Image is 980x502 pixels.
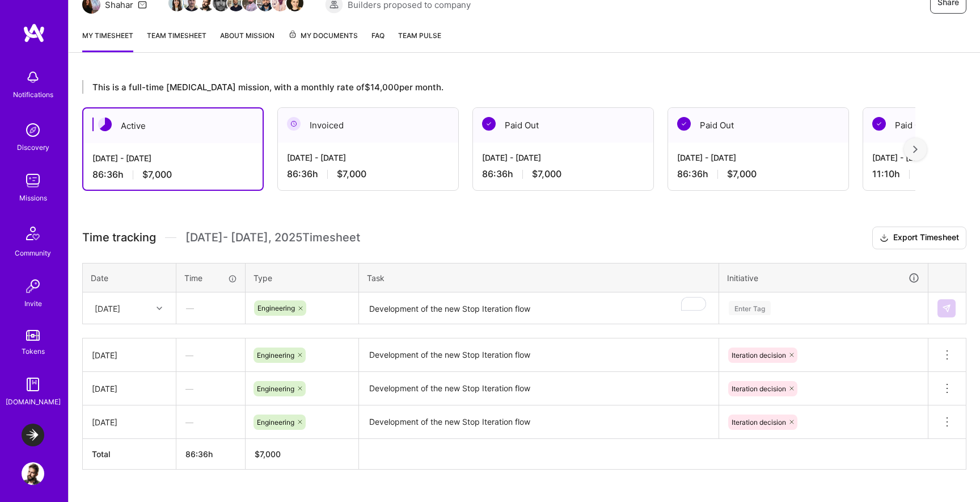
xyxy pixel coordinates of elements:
[359,263,719,292] th: Task
[24,298,42,309] div: Invite
[872,117,886,131] img: Paid Out
[473,108,653,143] div: Paid Out
[82,30,133,52] a: My timesheet
[82,231,156,245] span: Time tracking
[95,302,120,314] div: [DATE]
[880,232,889,244] i: icon Download
[98,118,112,131] img: Active
[92,349,167,361] div: [DATE]
[360,373,717,404] textarea: Development of the new Stop Iteration flow
[22,66,44,89] img: bell
[176,374,245,404] div: —
[6,396,61,408] div: [DOMAIN_NAME]
[142,169,172,181] span: $7,000
[92,416,167,428] div: [DATE]
[22,275,44,298] img: Invite
[22,424,44,446] img: LaunchDarkly: Experimentation Delivery Team
[22,345,45,357] div: Tokens
[176,407,245,437] div: —
[22,169,44,192] img: teamwork
[157,306,162,311] i: icon Chevron
[15,247,51,259] div: Community
[246,439,359,470] th: $7,000
[287,152,449,164] div: [DATE] - [DATE]
[727,168,757,180] span: $7,000
[92,169,254,181] div: 86:36 h
[677,117,691,131] img: Paid Out
[257,304,295,312] span: Engineering
[360,294,717,324] textarea: To enrich screen reader interactions, please activate Accessibility in Grammarly extension settings
[278,108,458,143] div: Invoiced
[177,293,244,323] div: —
[23,23,45,43] img: logo
[92,152,254,164] div: [DATE] - [DATE]
[83,263,176,292] th: Date
[532,168,561,180] span: $7,000
[288,30,358,52] a: My Documents
[668,108,848,143] div: Paid Out
[482,152,644,164] div: [DATE] - [DATE]
[288,30,358,42] span: My Documents
[942,304,951,313] img: Submit
[732,351,786,359] span: Iteration decision
[13,89,53,101] div: Notifications
[185,231,360,245] span: [DATE] - [DATE] , 2025 Timesheet
[732,418,786,426] span: Iteration decision
[482,168,644,180] div: 86:36 h
[257,351,294,359] span: Engineering
[360,340,717,371] textarea: Development of the new Stop Iteration flow
[19,220,47,247] img: Community
[371,30,385,52] a: FAQ
[677,168,839,180] div: 86:36 h
[19,424,47,446] a: LaunchDarkly: Experimentation Delivery Team
[22,119,44,141] img: discovery
[83,108,263,143] div: Active
[26,330,40,341] img: tokens
[727,271,920,285] div: Initiative
[19,192,47,204] div: Missions
[287,117,301,131] img: Invoiced
[360,407,717,438] textarea: Development of the new Stop Iteration flow
[913,145,918,153] img: right
[83,439,176,470] th: Total
[17,141,49,153] div: Discovery
[398,31,441,40] span: Team Pulse
[176,439,246,470] th: 86:36h
[729,299,771,317] div: Enter Tag
[22,462,44,485] img: User Avatar
[872,227,966,249] button: Export Timesheet
[287,168,449,180] div: 86:36 h
[398,30,441,52] a: Team Pulse
[147,30,206,52] a: Team timesheet
[92,383,167,395] div: [DATE]
[176,340,245,370] div: —
[184,272,237,284] div: Time
[677,152,839,164] div: [DATE] - [DATE]
[19,462,47,485] a: User Avatar
[220,30,274,52] a: About Mission
[337,168,366,180] span: $7,000
[257,384,294,393] span: Engineering
[732,384,786,393] span: Iteration decision
[82,80,915,94] div: This is a full-time [MEDICAL_DATA] mission, with a monthly rate of $14,000 per month.
[482,117,496,131] img: Paid Out
[246,263,359,292] th: Type
[257,418,294,426] span: Engineering
[22,373,44,396] img: guide book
